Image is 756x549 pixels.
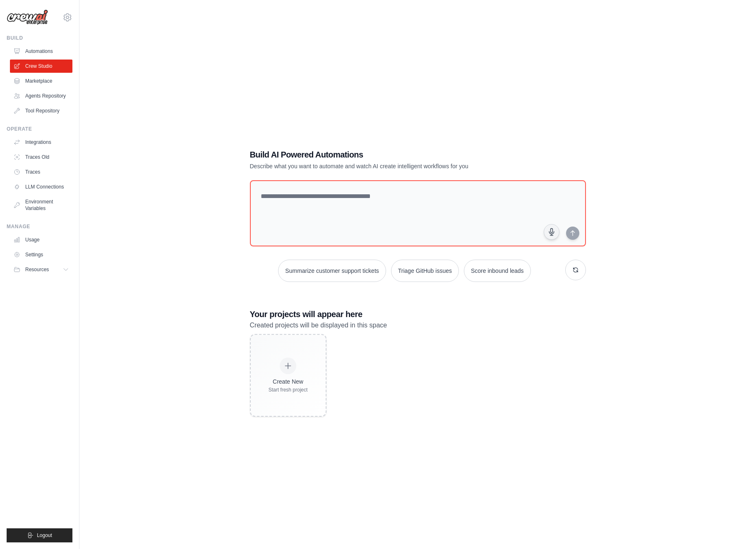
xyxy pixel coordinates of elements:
[10,136,72,149] a: Integrations
[10,248,72,261] a: Settings
[10,233,72,246] a: Usage
[10,150,72,164] a: Traces Old
[278,260,386,282] button: Summarize customer support tickets
[10,180,72,193] a: LLM Connections
[250,308,586,320] h3: Your projects will appear here
[10,89,72,103] a: Agents Repository
[7,528,72,542] button: Logout
[7,126,72,132] div: Operate
[269,377,308,386] div: Create New
[464,260,531,282] button: Score inbound leads
[269,387,308,393] div: Start fresh project
[37,532,52,539] span: Logout
[25,266,49,273] span: Resources
[250,162,528,170] p: Describe what you want to automate and watch AI create intelligent workflows for you
[565,260,586,280] button: Get new suggestions
[7,10,48,25] img: Logo
[391,260,459,282] button: Triage GitHub issues
[250,320,586,331] p: Created projects will be displayed in this space
[250,149,528,160] h1: Build AI Powered Automations
[10,74,72,88] a: Marketplace
[7,223,72,230] div: Manage
[10,60,72,73] a: Crew Studio
[10,165,72,179] a: Traces
[10,45,72,58] a: Automations
[7,35,72,41] div: Build
[10,263,72,276] button: Resources
[10,195,72,215] a: Environment Variables
[10,104,72,117] a: Tool Repository
[544,224,559,240] button: Click to speak your automation idea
